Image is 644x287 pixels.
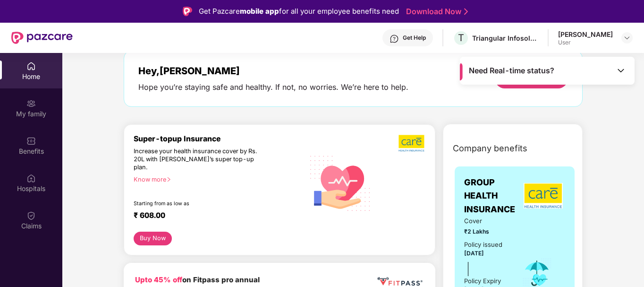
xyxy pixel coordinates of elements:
[464,240,502,250] div: Policy issued
[458,32,464,43] span: T
[240,7,279,16] strong: mobile app
[469,66,554,76] span: Need Real-time status?
[135,275,182,284] b: Upto 45% off
[524,183,563,209] img: insurerLogo
[558,39,613,46] div: User
[134,200,264,207] div: Starting from as low as
[138,82,408,92] div: Hope you’re staying safe and healthy. If not, no worries. We’re here to help.
[304,146,377,220] img: svg+xml;base64,PHN2ZyB4bWxucz0iaHR0cDovL3d3dy53My5vcmcvMjAwMC9zdmciIHhtbG5zOnhsaW5rPSJodHRwOi8vd3...
[134,176,298,183] div: Know more
[26,61,36,71] img: svg+xml;base64,PHN2ZyBpZD0iSG9tZSIgeG1sbnM9Imh0dHA6Ly93d3cudzMub3JnLzIwMDAvc3ZnIiB3aWR0aD0iMjAiIG...
[134,134,304,143] div: Super-topup Insurance
[199,6,399,17] div: Get Pazcare for all your employee benefits need
[623,34,631,42] img: svg+xml;base64,PHN2ZyBpZD0iRHJvcGRvd24tMzJ4MzIiIHhtbG5zPSJodHRwOi8vd3d3LnczLm9yZy8yMDAwL3N2ZyIgd2...
[138,65,408,77] div: Hey, [PERSON_NAME]
[453,142,527,155] span: Company benefits
[464,227,508,236] span: ₹2 Lakhs
[134,211,295,222] div: ₹ 608.00
[403,34,426,42] div: Get Help
[183,7,192,16] img: Logo
[558,30,613,39] div: [PERSON_NAME]
[472,34,538,43] div: Triangular Infosolutions Private Limited
[464,250,484,257] span: [DATE]
[166,177,171,182] span: right
[11,32,73,44] img: New Pazcare Logo
[390,34,399,43] img: svg+xml;base64,PHN2ZyBpZD0iSGVscC0zMngzMiIgeG1sbnM9Imh0dHA6Ly93d3cudzMub3JnLzIwMDAvc3ZnIiB3aWR0aD...
[464,7,468,17] img: Stroke
[406,7,465,17] a: Download Now
[398,134,425,152] img: b5dec4f62d2307b9de63beb79f102df3.png
[464,276,501,286] div: Policy Expiry
[26,174,36,183] img: svg+xml;base64,PHN2ZyBpZD0iSG9zcGl0YWxzIiB4bWxucz0iaHR0cDovL3d3dy53My5vcmcvMjAwMC9zdmciIHdpZHRoPS...
[134,232,172,245] button: Buy Now
[464,176,521,216] span: GROUP HEALTH INSURANCE
[26,99,36,108] img: svg+xml;base64,PHN2ZyB3aWR0aD0iMjAiIGhlaWdodD0iMjAiIHZpZXdCb3g9IjAgMCAyMCAyMCIgZmlsbD0ibm9uZSIgeG...
[134,148,263,172] div: Increase your health insurance cover by Rs. 20L with [PERSON_NAME]’s super top-up plan.
[464,216,508,226] span: Cover
[616,66,626,75] img: Toggle Icon
[26,211,36,220] img: svg+xml;base64,PHN2ZyBpZD0iQ2xhaW0iIHhtbG5zPSJodHRwOi8vd3d3LnczLm9yZy8yMDAwL3N2ZyIgd2lkdGg9IjIwIi...
[26,136,36,146] img: svg+xml;base64,PHN2ZyBpZD0iQmVuZWZpdHMiIHhtbG5zPSJodHRwOi8vd3d3LnczLm9yZy8yMDAwL3N2ZyIgd2lkdGg9Ij...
